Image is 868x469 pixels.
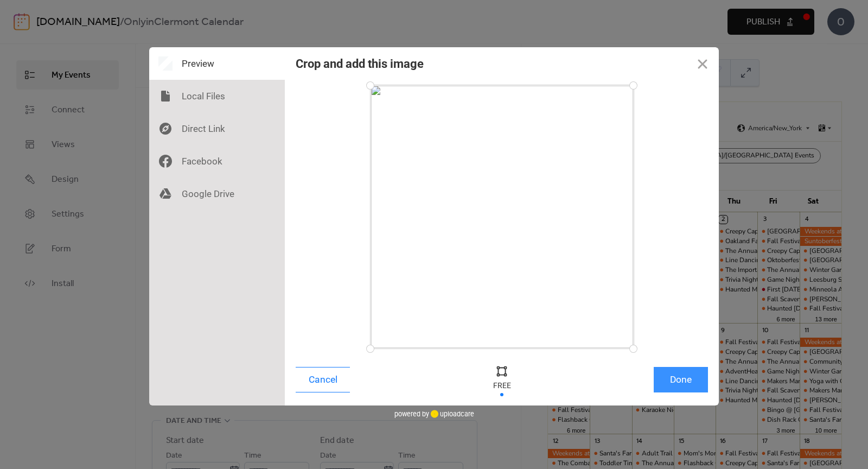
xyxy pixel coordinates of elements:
div: Crop and add this image [296,57,424,71]
button: Close [686,47,719,80]
a: uploadcare [429,410,474,418]
div: Google Drive [149,178,285,210]
div: Local Files [149,80,285,112]
div: powered by [394,405,474,422]
button: Cancel [296,367,350,392]
div: Facebook [149,145,285,178]
div: Direct Link [149,112,285,145]
button: Done [654,367,708,392]
div: Preview [149,47,285,80]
